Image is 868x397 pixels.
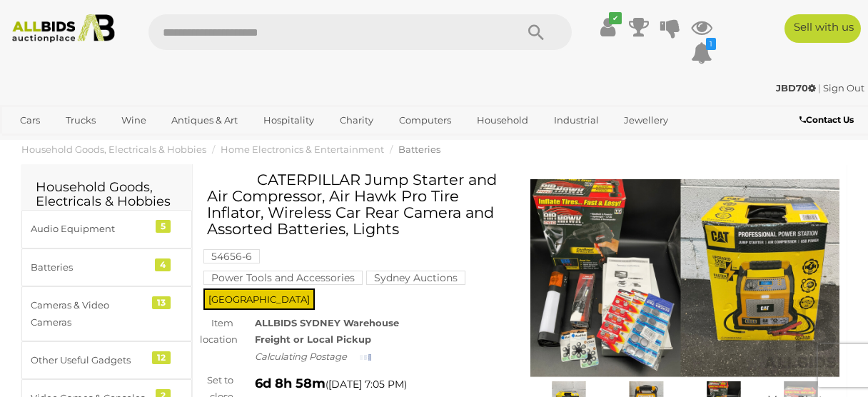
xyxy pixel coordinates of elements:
[118,132,238,156] a: [GEOGRAPHIC_DATA]
[203,272,363,283] a: Power Tools and Accessories
[11,132,56,156] a: Office
[203,271,363,285] mark: Power Tools and Accessories
[152,351,171,364] div: 12
[64,132,111,156] a: Sports
[254,109,323,132] a: Hospitality
[784,14,861,43] a: Sell with us
[609,12,622,24] i: ✔
[691,40,712,66] a: 1
[706,38,716,50] i: 1
[21,286,192,341] a: Cameras & Video Cameras 13
[366,271,465,285] mark: Sydney Auctions
[31,221,148,237] div: Audio Equipment
[56,109,105,132] a: Trucks
[398,144,440,155] a: Batteries
[21,248,192,286] a: Batteries 4
[500,14,572,50] button: Search
[152,296,171,309] div: 13
[155,258,171,271] div: 4
[112,109,156,132] a: Wine
[203,288,315,310] span: [GEOGRAPHIC_DATA]
[818,82,821,94] span: |
[21,210,192,248] a: Audio Equipment 5
[31,259,148,276] div: Batteries
[330,109,383,132] a: Charity
[207,171,505,237] h1: CATERPILLAR Jump Starter and Air Compressor, Air Hawk Pro Tire Inflator, Wireless Car Rear Camera...
[776,82,818,94] a: JBD70
[390,109,460,132] a: Computers
[360,353,371,361] img: small-loading.gif
[6,14,121,43] img: Allbids.com.au
[597,14,618,40] a: ✔
[776,82,816,94] strong: JBD70
[31,352,148,368] div: Other Useful Gadgets
[21,144,206,155] a: Household Goods, Electricals & Hobbies
[530,179,839,378] img: CATERPILLAR Jump Starter and Air Compressor, Air Hawk Pro Tire Inflator, Wireless Car Rear Camera...
[328,378,404,391] span: [DATE] 7:05 PM
[162,109,247,132] a: Antiques & Art
[255,376,325,391] strong: 6d 8h 58m
[545,109,608,132] a: Industrial
[21,341,192,379] a: Other Useful Gadgets 12
[615,109,677,132] a: Jewellery
[36,181,178,209] h2: Household Goods, Electricals & Hobbies
[799,112,857,128] a: Contact Us
[255,333,371,345] strong: Freight or Local Pickup
[189,315,244,348] div: Item location
[255,351,347,362] i: Calculating Postage
[366,272,465,283] a: Sydney Auctions
[799,114,854,125] b: Contact Us
[823,82,864,94] a: Sign Out
[325,378,407,390] span: ( )
[203,249,260,263] mark: 54656-6
[255,317,399,328] strong: ALLBIDS SYDNEY Warehouse
[221,144,384,155] a: Home Electronics & Entertainment
[203,251,260,262] a: 54656-6
[11,109,49,132] a: Cars
[31,297,148,331] div: Cameras & Video Cameras
[156,220,171,233] div: 5
[468,109,538,132] a: Household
